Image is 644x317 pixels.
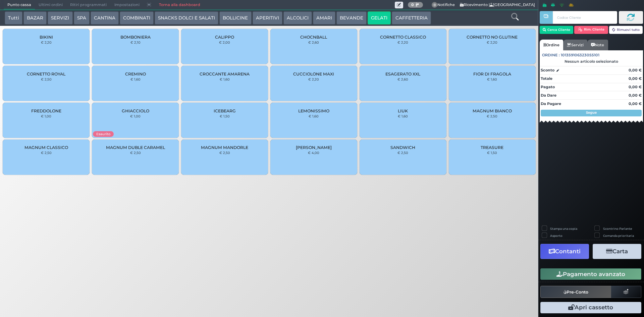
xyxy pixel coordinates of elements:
[130,77,141,81] small: € 1,60
[587,40,608,50] a: Note
[336,11,367,25] button: BEVANDE
[473,71,511,76] span: FIOR DI FRAGOLA
[308,40,319,44] small: € 2,60
[41,151,52,155] small: € 2,50
[540,268,641,280] button: Pagamento avanzato
[219,151,230,155] small: € 2,50
[542,52,560,58] span: Ordine :
[201,145,248,150] span: MAGNUM MANDORLE
[31,108,61,113] span: FREDDOLONE
[540,286,611,298] button: Pre-Conto
[220,77,230,81] small: € 1,60
[487,114,497,118] small: € 2,50
[313,11,335,25] button: AMARI
[380,35,426,40] span: CORNETTO CLASSICO
[390,145,415,150] span: SANDWICH
[24,145,68,150] span: MAGNUM CLASSICO
[111,0,143,10] span: Impostazioni
[130,114,141,118] small: € 1,00
[397,77,408,81] small: € 2,60
[411,2,414,7] b: 0
[27,71,65,76] span: CORNETTO ROYAL
[487,40,497,44] small: € 2,20
[398,114,408,118] small: € 1,60
[397,151,408,155] small: € 2,50
[481,145,503,150] span: TREASURE
[629,68,642,72] strong: 0,00 €
[540,302,641,313] button: Apri cassetto
[41,40,52,44] small: € 2,20
[398,108,408,113] span: LIUK
[432,2,438,8] span: 0
[540,59,643,64] div: Nessun articolo selezionato
[219,11,251,25] button: BOLLICINE
[35,0,66,10] span: Ultimi ordini
[4,0,35,10] span: Punto cassa
[23,11,47,25] button: BAZAR
[298,108,329,113] span: LEMONISSIMO
[541,101,561,106] strong: Da Pagare
[629,85,642,89] strong: 0,00 €
[368,11,391,25] button: GELATI
[629,101,642,106] strong: 0,00 €
[553,11,617,24] input: Codice Cliente
[540,40,563,50] a: Ordine
[308,151,319,155] small: € 4,00
[487,151,497,155] small: € 1,50
[93,131,114,137] span: Esaurito
[219,40,230,44] small: € 2,00
[41,114,51,118] small: € 1,00
[609,26,643,34] button: Rimuovi tutto
[220,114,230,118] small: € 1,50
[392,11,431,25] button: CAFFETTERIA
[106,145,165,150] span: MAGNUM DUBLE CARAMEL
[385,71,420,76] span: ESAGERATO XXL
[397,40,408,44] small: € 2,20
[300,35,327,40] span: CHOCNBALL
[66,0,110,10] span: Ritiri programmati
[541,85,555,89] strong: Pagato
[540,26,574,34] button: Cerca Cliente
[130,151,141,155] small: € 2,50
[130,40,141,44] small: € 2,10
[91,11,119,25] button: CANTINA
[473,108,512,113] span: MAGNUM BIANCO
[487,77,497,81] small: € 1,60
[48,11,72,25] button: SERVIZI
[541,93,556,98] strong: Da Dare
[550,233,562,238] label: Asporto
[561,52,599,58] span: 101359106323055101
[215,35,234,40] span: CALIPPO
[308,77,319,81] small: € 2,20
[550,226,577,231] label: Stampa una copia
[253,11,282,25] button: APERITIVI
[563,40,587,50] a: Servizi
[122,108,149,113] span: GHIACCIOLO
[293,71,334,76] span: CUCCIOLONE MAXI
[120,35,151,40] span: BOMBONIERA
[603,226,632,231] label: Scontrino Parlante
[586,110,597,115] strong: Segue
[629,76,642,81] strong: 0,00 €
[120,11,154,25] button: COMBINATI
[540,244,589,259] button: Contanti
[593,244,641,259] button: Carta
[40,35,53,40] span: BIKINI
[41,77,52,81] small: € 2,50
[74,11,90,25] button: SPA
[629,93,642,98] strong: 0,00 €
[574,26,608,34] button: Rim. Cliente
[5,11,22,25] button: Tutti
[200,71,250,76] span: CROCCANTE AMARENA
[603,233,634,238] label: Comanda prioritaria
[283,11,312,25] button: ALCOLICI
[125,71,146,76] span: CREMINO
[541,67,554,73] strong: Sconto
[296,145,332,150] span: [PERSON_NAME]
[541,76,552,81] strong: Totale
[214,108,236,113] span: ICEBEARG
[155,0,204,10] a: Torna alla dashboard
[155,11,218,25] button: SNACKS DOLCI E SALATI
[309,114,319,118] small: € 1,60
[467,35,518,40] span: CORNETTO NO GLUTINE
